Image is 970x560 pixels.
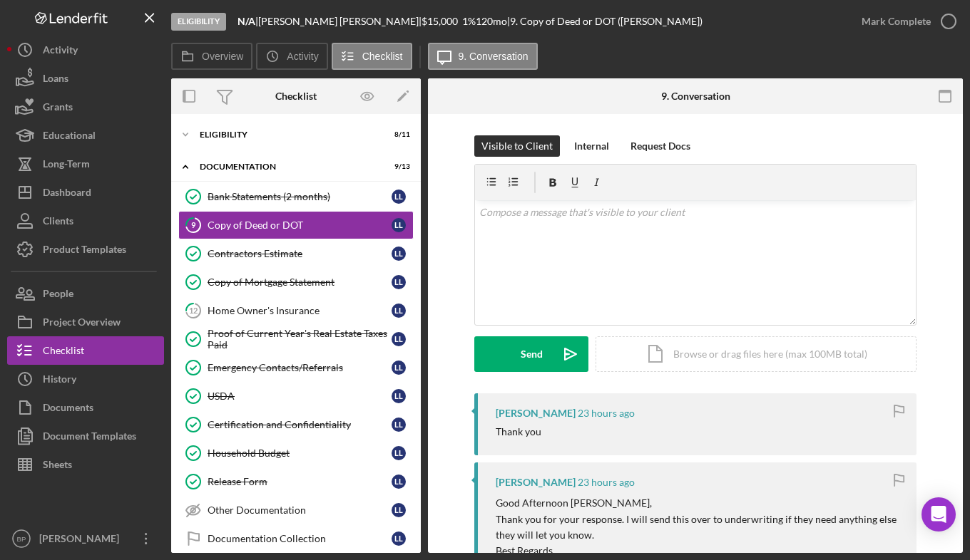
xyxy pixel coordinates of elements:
div: 1 % [462,16,476,27]
div: L L [392,503,406,517]
div: Internal [574,135,609,157]
button: 9. Conversation [428,43,538,70]
div: Documents [43,393,93,425]
button: Documents [7,393,164,422]
label: 9. Conversation [459,51,529,62]
div: L L [392,218,406,232]
a: Certification and ConfidentialityLL [178,410,414,439]
tspan: 12 [189,306,198,315]
time: 2025-09-09 16:38 [578,408,635,419]
div: Checklist [43,336,84,368]
button: Loans [7,64,164,93]
div: Mark Complete [862,7,931,36]
button: Checklist [332,43,412,70]
a: Contractors EstimateLL [178,239,414,268]
a: Project Overview [7,308,164,336]
div: L L [392,389,406,403]
div: [PERSON_NAME] [496,477,576,488]
button: Visible to Client [474,135,560,157]
button: Mark Complete [847,7,963,36]
div: 8 / 11 [384,130,410,139]
div: L L [392,475,406,489]
div: L L [392,332,406,346]
div: L L [392,247,406,261]
label: Overview [202,51,243,62]
a: USDALL [178,382,414,410]
button: People [7,279,164,308]
button: Checklist [7,336,164,365]
div: | [238,16,258,27]
div: Contractors Estimate [208,248,392,259]
a: Proof of Current Year's Real Estate Taxes PaidLL [178,325,414,353]
button: Product Templates [7,235,164,264]
div: Long-Term [43,150,90,182]
button: Clients [7,207,164,235]
div: Project Overview [43,308,121,340]
div: L L [392,446,406,460]
div: [PERSON_NAME] [36,524,128,556]
div: Eligibility [171,13,226,31]
button: Overview [171,43,252,70]
div: | 9. Copy of Deed or DOT ([PERSON_NAME]) [507,16,703,27]
label: Activity [287,51,318,62]
div: L L [392,304,406,318]
div: Home Owner's Insurance [208,305,392,316]
a: Activity [7,36,164,64]
div: 9. Conversation [661,90,730,102]
button: Educational [7,121,164,150]
div: Copy of Mortgage Statement [208,276,392,288]
label: Checklist [362,51,403,62]
div: 9 / 13 [384,162,410,171]
button: Sheets [7,450,164,479]
div: Certification and Confidentiality [208,419,392,430]
button: Grants [7,93,164,121]
a: 12Home Owner's InsuranceLL [178,296,414,325]
tspan: 9 [191,220,196,229]
p: Good Afternoon [PERSON_NAME], [496,495,902,511]
a: Documentation CollectionLL [178,524,414,553]
a: Bank Statements (2 months)LL [178,182,414,211]
div: Dashboard [43,178,91,210]
div: Educational [43,121,96,153]
div: Copy of Deed or DOT [208,219,392,231]
div: People [43,279,73,311]
p: Thank you for your response. I will send this over to underwriting if they need anything else the... [496,512,902,544]
div: History [43,365,76,397]
div: Grants [43,93,73,125]
button: Long-Term [7,150,164,178]
div: USDA [208,390,392,402]
div: Bank Statements (2 months) [208,191,392,202]
button: Document Templates [7,422,164,450]
div: [PERSON_NAME] [496,408,576,419]
div: Thank you [496,426,541,437]
b: N/A [238,15,255,27]
text: BP [17,535,26,543]
div: Clients [43,207,73,239]
button: Dashboard [7,178,164,207]
div: Send [521,336,543,372]
div: Emergency Contacts/Referrals [208,362,392,373]
span: $15,000 [422,15,458,27]
div: Documentation Collection [208,533,392,544]
div: Request Docs [630,135,690,157]
a: Release FormLL [178,467,414,496]
div: 120 mo [476,16,507,27]
div: Activity [43,36,78,68]
a: Emergency Contacts/ReferralsLL [178,353,414,382]
a: Other DocumentationLL [178,496,414,524]
div: Eligibility [200,130,374,139]
div: Release Form [208,476,392,487]
div: Proof of Current Year's Real Estate Taxes Paid [208,328,392,351]
div: Documentation [200,162,374,171]
div: L L [392,190,406,204]
div: Open Intercom Messenger [921,497,956,532]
